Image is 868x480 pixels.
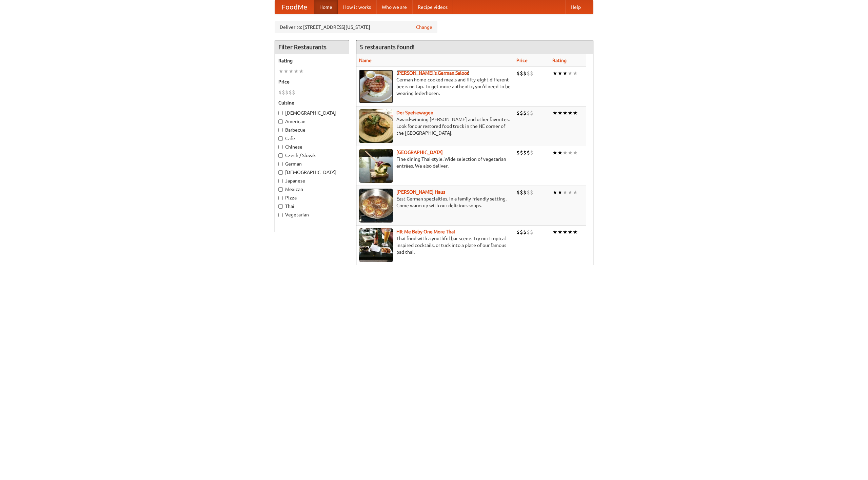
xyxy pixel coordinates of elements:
input: Cafe [278,136,283,141]
p: East German specialties, in a family-friendly setting. Come warm up with our delicious soups. [359,195,511,209]
p: Fine dining Thai-style. Wide selection of vegetarian entrées. We also deliver. [359,156,511,169]
li: ★ [568,109,573,117]
a: FoodMe [275,0,314,14]
a: How it works [338,0,376,14]
label: American [278,118,346,125]
li: ★ [563,70,568,77]
li: ★ [573,109,578,117]
li: $ [527,228,530,236]
input: Japanese [278,179,283,183]
li: $ [520,109,523,117]
li: $ [530,109,533,117]
img: speisewagen.jpg [359,109,393,143]
li: ★ [568,228,573,236]
p: Award-winning [PERSON_NAME] and other favorites. Look for our restored food truck in the NE corne... [359,116,511,136]
li: $ [278,89,282,96]
li: ★ [294,68,299,75]
li: $ [516,149,520,156]
li: ★ [283,68,289,75]
h5: Rating [278,57,346,64]
li: ★ [552,189,557,196]
li: ★ [563,189,568,196]
li: $ [527,70,530,77]
li: $ [285,89,289,96]
ng-pluralize: 5 restaurants found! [360,44,415,50]
li: ★ [568,70,573,77]
h5: Cuisine [278,99,346,106]
label: Vegetarian [278,211,346,218]
a: Home [314,0,338,14]
img: kohlhaus.jpg [359,189,393,223]
a: [PERSON_NAME] Haus [396,189,445,195]
li: ★ [563,109,568,117]
label: Cafe [278,135,346,142]
li: ★ [563,228,568,236]
label: Chinese [278,143,346,150]
input: Mexican [278,187,283,192]
a: Recipe videos [412,0,453,14]
a: Change [416,24,432,31]
input: [DEMOGRAPHIC_DATA] [278,170,283,175]
li: $ [523,189,527,196]
li: $ [282,89,285,96]
a: Rating [552,58,567,63]
a: Name [359,58,372,63]
li: ★ [573,189,578,196]
a: Hit Me Baby One More Thai [396,229,455,234]
input: American [278,119,283,124]
li: $ [516,228,520,236]
img: babythai.jpg [359,228,393,262]
li: $ [523,70,527,77]
label: [DEMOGRAPHIC_DATA] [278,110,346,116]
li: $ [520,228,523,236]
li: ★ [552,149,557,156]
a: [PERSON_NAME]'s German Saloon [396,70,470,76]
input: Thai [278,204,283,209]
li: $ [530,149,533,156]
p: Thai food with a youthful bar scene. Try our tropical inspired cocktails, or tuck into a plate of... [359,235,511,255]
li: ★ [552,109,557,117]
input: Chinese [278,145,283,149]
li: $ [523,149,527,156]
li: $ [527,189,530,196]
li: $ [292,89,295,96]
li: $ [520,149,523,156]
label: Barbecue [278,127,346,133]
a: Who we are [376,0,412,14]
li: ★ [557,109,563,117]
li: $ [523,228,527,236]
li: $ [516,189,520,196]
label: Pizza [278,194,346,201]
li: ★ [573,70,578,77]
li: ★ [278,68,283,75]
input: Pizza [278,196,283,200]
li: $ [520,70,523,77]
a: Der Speisewagen [396,110,433,115]
input: Barbecue [278,128,283,132]
input: Czech / Slovak [278,153,283,158]
li: ★ [568,189,573,196]
input: [DEMOGRAPHIC_DATA] [278,111,283,115]
li: $ [523,109,527,117]
li: ★ [557,189,563,196]
li: ★ [563,149,568,156]
li: ★ [568,149,573,156]
li: $ [527,149,530,156]
li: ★ [557,70,563,77]
div: Deliver to: [STREET_ADDRESS][US_STATE] [275,21,437,33]
a: Price [516,58,528,63]
li: ★ [289,68,294,75]
img: esthers.jpg [359,70,393,103]
li: ★ [573,228,578,236]
li: $ [530,189,533,196]
li: $ [530,70,533,77]
img: satay.jpg [359,149,393,183]
a: [GEOGRAPHIC_DATA] [396,150,443,155]
li: $ [527,109,530,117]
a: Help [565,0,586,14]
label: Mexican [278,186,346,193]
label: German [278,160,346,167]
